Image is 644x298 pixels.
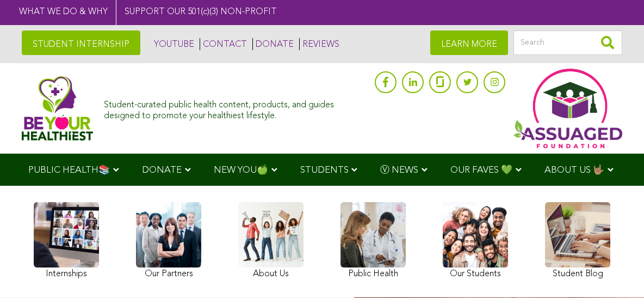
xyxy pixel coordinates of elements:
a: CONTACT [200,38,247,50]
a: LEARN MORE [430,31,508,55]
span: ABOUT US 🤟🏽 [544,166,604,175]
a: YOUTUBE [151,38,194,50]
a: STUDENT INTERNSHIP [22,31,140,55]
img: glassdoor [436,76,444,87]
span: DONATE [142,166,182,175]
iframe: Chat Widget [590,246,644,298]
div: Navigation Menu [12,154,632,186]
span: OUR FAVES 💚 [450,166,512,175]
a: DONATE [252,38,294,50]
img: Assuaged App [513,69,622,148]
span: STUDENTS [300,166,349,175]
input: Search [513,31,622,55]
div: Student-curated public health content, products, and guides designed to promote your healthiest l... [104,95,369,121]
span: Ⓥ NEWS [380,166,418,175]
img: Assuaged [22,76,93,141]
span: NEW YOU🍏 [214,166,268,175]
span: PUBLIC HEALTH📚 [28,166,110,175]
a: REVIEWS [299,38,339,50]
